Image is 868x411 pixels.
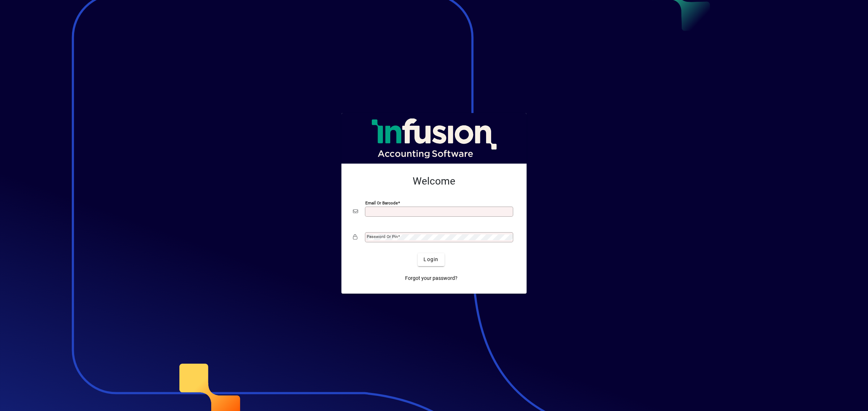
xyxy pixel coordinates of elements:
mat-label: Password or Pin [367,234,398,239]
mat-label: Email or Barcode [365,200,398,205]
button: Login [418,253,444,266]
span: Forgot your password? [405,274,458,282]
h2: Welcome [353,175,515,187]
span: Login [424,256,438,263]
a: Forgot your password? [402,272,460,285]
